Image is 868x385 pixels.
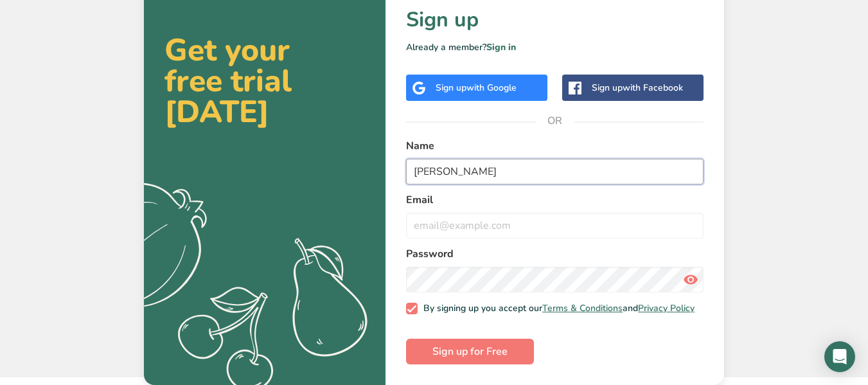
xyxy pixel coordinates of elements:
[406,4,704,35] h1: Sign up
[486,41,516,53] a: Sign in
[406,138,704,154] label: Name
[406,192,704,208] label: Email
[623,82,683,94] span: with Facebook
[592,81,683,94] div: Sign up
[406,339,534,364] button: Sign up for Free
[542,302,623,314] a: Terms & Conditions
[164,35,365,127] h2: Get your free trial [DATE]
[406,213,704,238] input: email@example.com
[638,302,695,314] a: Privacy Policy
[432,344,508,359] span: Sign up for Free
[406,40,704,54] p: Already a member?
[436,81,517,94] div: Sign up
[406,159,704,184] input: John Doe
[406,246,704,262] label: Password
[466,82,517,94] span: with Google
[418,303,695,314] span: By signing up you accept our and
[536,102,574,140] span: OR
[824,341,855,372] div: Open Intercom Messenger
